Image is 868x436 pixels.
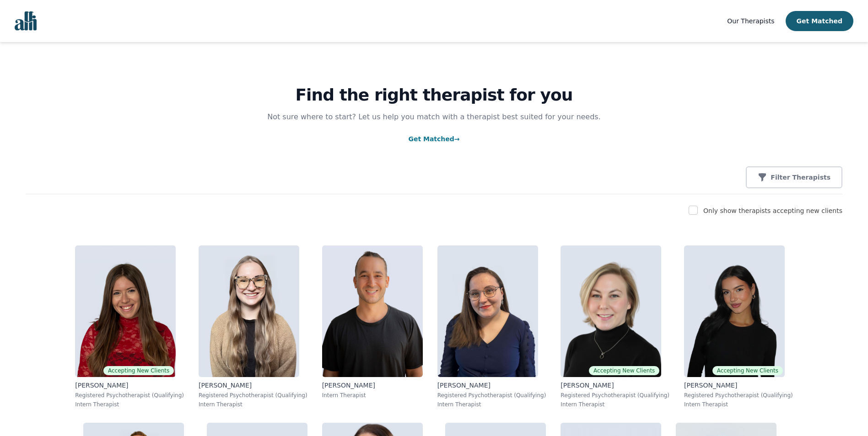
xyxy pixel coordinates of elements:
[199,392,307,399] p: Registered Psychotherapist (Qualifying)
[437,245,538,377] img: Vanessa_McCulloch
[712,366,783,375] span: Accepting New Clients
[322,381,423,390] p: [PERSON_NAME]
[561,392,669,399] p: Registered Psychotherapist (Qualifying)
[437,392,546,399] p: Registered Psychotherapist (Qualifying)
[677,238,800,415] a: Alyssa_TweedieAccepting New Clients[PERSON_NAME]Registered Psychotherapist (Qualifying)Intern The...
[26,86,842,104] h1: Find the right therapist for you
[727,16,774,27] a: Our Therapists
[553,238,677,415] a: Jocelyn_CrawfordAccepting New Clients[PERSON_NAME]Registered Psychotherapist (Qualifying)Intern T...
[561,401,669,408] p: Intern Therapist
[727,17,774,25] span: Our Therapists
[437,381,546,390] p: [PERSON_NAME]
[561,381,669,390] p: [PERSON_NAME]
[684,245,785,377] img: Alyssa_Tweedie
[75,245,176,377] img: Alisha_Levine
[75,401,184,408] p: Intern Therapist
[199,381,307,390] p: [PERSON_NAME]
[315,238,430,415] a: Kavon_Banejad[PERSON_NAME]Intern Therapist
[199,401,307,408] p: Intern Therapist
[561,245,661,377] img: Jocelyn_Crawford
[75,381,184,390] p: [PERSON_NAME]
[408,135,459,143] a: Get Matched
[259,112,610,122] p: Not sure where to start? Let us help you match with a therapist best suited for your needs.
[684,381,793,390] p: [PERSON_NAME]
[15,11,37,31] img: alli logo
[322,245,423,377] img: Kavon_Banejad
[684,392,793,399] p: Registered Psychotherapist (Qualifying)
[771,173,830,182] p: Filter Therapists
[199,245,299,377] img: Faith_Woodley
[786,11,853,31] button: Get Matched
[103,366,174,375] span: Accepting New Clients
[684,401,793,408] p: Intern Therapist
[437,401,546,408] p: Intern Therapist
[746,166,842,188] button: Filter Therapists
[703,207,842,214] label: Only show therapists accepting new clients
[75,392,184,399] p: Registered Psychotherapist (Qualifying)
[589,366,659,375] span: Accepting New Clients
[454,135,460,143] span: →
[191,238,315,415] a: Faith_Woodley[PERSON_NAME]Registered Psychotherapist (Qualifying)Intern Therapist
[68,238,191,415] a: Alisha_LevineAccepting New Clients[PERSON_NAME]Registered Psychotherapist (Qualifying)Intern Ther...
[430,238,554,415] a: Vanessa_McCulloch[PERSON_NAME]Registered Psychotherapist (Qualifying)Intern Therapist
[322,392,423,399] p: Intern Therapist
